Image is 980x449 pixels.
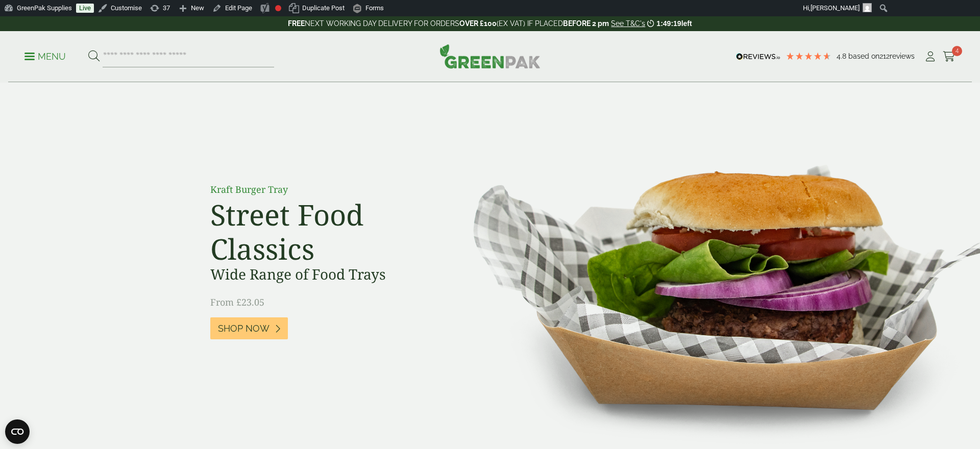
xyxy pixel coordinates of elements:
[76,4,94,13] a: Live
[879,52,890,60] span: 212
[24,51,66,61] a: Menu
[786,52,831,61] div: 4.79 Stars
[952,46,962,56] span: 4
[563,19,609,28] strong: BEFORE 2 pm
[210,317,288,339] a: Shop Now
[210,197,440,266] h2: Street Food Classics
[459,19,497,28] strong: OVER £100
[439,44,541,68] img: GreenPak Supplies
[924,52,937,62] i: My Account
[210,296,264,308] span: From £23.05
[943,52,955,62] i: Cart
[736,53,780,60] img: REVIEWS.io
[5,419,30,444] button: Open CMP widget
[218,323,269,334] span: Shop Now
[288,19,305,28] strong: FREE
[848,52,879,60] span: Based on
[890,52,915,60] span: reviews
[811,4,860,12] span: [PERSON_NAME]
[943,49,955,64] a: 4
[837,52,848,60] span: 4.8
[656,19,681,28] span: 1:49:19
[275,5,281,11] div: Focus keyphrase not set
[210,266,440,283] h3: Wide Range of Food Trays
[611,19,645,28] a: See T&C's
[681,19,692,28] span: left
[24,51,66,63] p: Menu
[210,183,440,196] p: Kraft Burger Tray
